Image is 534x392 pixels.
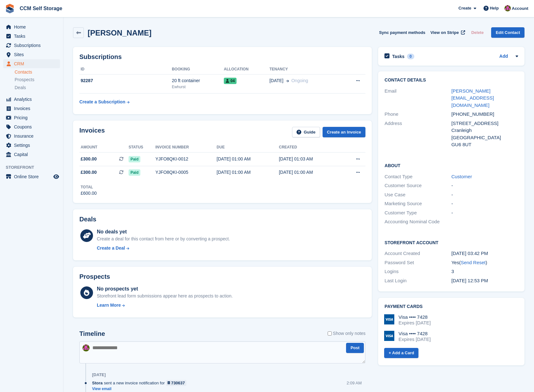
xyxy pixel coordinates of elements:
span: Help [490,5,499,11]
span: ( ) [459,260,487,265]
a: Create a Subscription [79,96,130,108]
div: 2:09 AM [347,380,362,386]
div: 730637 [171,380,185,386]
div: Create a deal for this contact from here or by converting a prospect. [97,236,230,242]
img: Visa Logo [384,314,394,324]
div: YJFO8QKI-0005 [156,169,217,176]
label: Show only notes [328,330,366,337]
span: Capital [14,150,52,159]
input: Show only notes [328,330,332,337]
div: [DATE] 01:00 AM [217,156,279,162]
div: YJFO8QKI-0012 [156,156,217,162]
th: Invoice number [156,142,217,153]
a: Deals [15,84,60,91]
div: Accounting Nominal Code [384,218,451,225]
div: Expires [DATE] [398,336,431,342]
img: stora-icon-8386f47178a22dfd0bd8f6a31ec36ba5ce8667c1dd55bd0f319d3a0aa187defe.svg [5,4,15,13]
a: Add [499,53,508,60]
a: Edit Contact [491,27,524,38]
div: Yes [451,259,518,266]
a: menu [3,113,60,122]
a: Prospects [15,76,60,83]
a: menu [3,150,60,159]
div: [DATE] 01:03 AM [279,156,341,162]
span: Prospects [15,77,34,83]
h2: Tasks [392,54,404,59]
div: £600.00 [81,190,97,197]
span: Sites [14,50,52,59]
div: [DATE] [92,372,106,377]
span: £300.00 [81,169,97,176]
a: Customer [451,174,472,179]
div: Contact Type [384,173,451,180]
div: [PHONE_NUMBER] [451,111,518,118]
a: menu [3,41,60,50]
span: £300.00 [81,156,97,162]
div: 3 [451,268,518,275]
a: menu [3,32,60,41]
a: menu [3,95,60,104]
div: Visa •••• 7428 [398,331,431,336]
span: Invoices [14,104,52,113]
span: Create [458,5,471,11]
a: menu [3,104,60,113]
span: Coupons [14,122,52,131]
h2: Timeline [79,330,105,337]
div: Address [384,120,451,148]
div: Logins [384,268,451,275]
span: Account [512,5,528,12]
span: Online Store [14,172,52,181]
div: sent a new invoice notification for [92,380,190,386]
h2: About [384,162,518,168]
a: [PERSON_NAME][EMAIL_ADDRESS][DOMAIN_NAME] [451,88,494,108]
th: Created [279,142,341,153]
button: Post [346,343,364,353]
div: - [451,209,518,217]
div: Ewhurst [172,84,224,90]
div: 92287 [79,77,172,84]
button: Delete [469,27,486,38]
h2: Payment cards [384,304,518,309]
img: Tracy St Clair [83,344,90,351]
div: Create a Deal [97,245,125,252]
span: Paid [129,156,140,162]
a: menu [3,122,60,131]
span: Pricing [14,113,52,122]
a: menu [3,23,60,31]
div: Password Set [384,259,451,266]
span: Insurance [14,132,52,140]
div: Customer Source [384,182,451,189]
a: Preview store [52,173,60,180]
div: 20 ft container [172,77,224,84]
div: Last Login [384,277,451,284]
h2: Storefront Account [384,239,518,245]
span: Home [14,23,52,31]
div: Phone [384,111,451,118]
h2: Deals [79,216,96,223]
h2: Invoices [79,127,105,137]
div: [GEOGRAPHIC_DATA] [451,134,518,141]
h2: Prospects [79,273,110,280]
span: View on Stripe [431,29,459,36]
a: Create a Deal [97,245,230,252]
div: Storefront lead form submissions appear here as prospects to action. [97,293,233,299]
h2: [PERSON_NAME] [88,29,151,37]
th: Amount [79,142,129,153]
a: menu [3,141,60,150]
span: Stora [92,380,103,386]
div: No prospects yet [97,285,233,293]
div: Marketing Source [384,200,451,207]
span: Deals [15,85,26,91]
a: 730637 [166,380,187,386]
th: Booking [172,64,224,75]
span: Ongoing [291,78,308,83]
span: Tasks [14,32,52,41]
div: Use Case [384,191,451,199]
div: Account Created [384,250,451,257]
th: ID [79,64,172,75]
div: Expires [DATE] [398,320,431,326]
div: 0 [407,54,414,59]
div: [DATE] 01:00 AM [279,169,341,176]
span: [DATE] [270,77,284,84]
time: 2025-07-15 11:53:04 UTC [451,278,488,283]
